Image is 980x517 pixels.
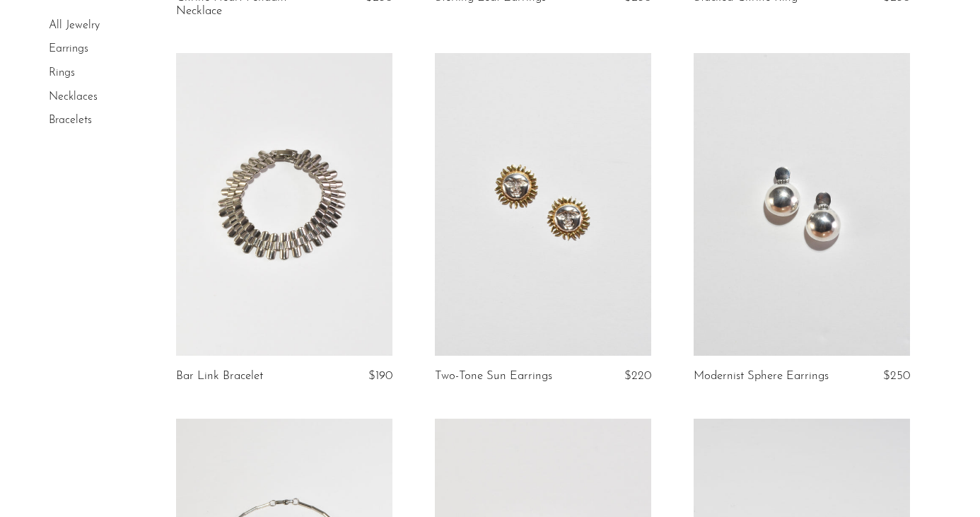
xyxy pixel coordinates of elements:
a: Modernist Sphere Earrings [694,370,829,383]
a: Two-Tone Sun Earrings [435,370,552,383]
a: Bar Link Bracelet [176,370,263,383]
span: $220 [624,370,651,382]
a: Necklaces [49,91,98,103]
a: Rings [49,67,75,79]
span: $250 [883,370,910,382]
span: $190 [368,370,392,382]
a: All Jewelry [49,20,100,31]
a: Bracelets [49,115,92,126]
a: Earrings [49,44,88,55]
